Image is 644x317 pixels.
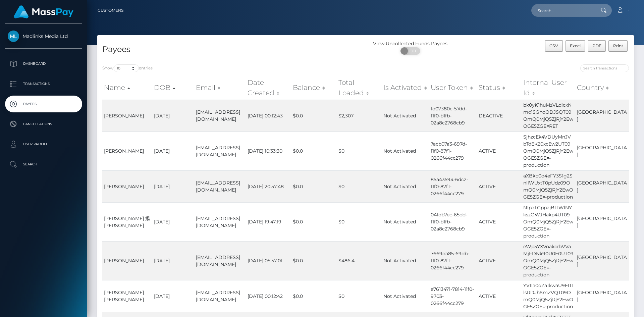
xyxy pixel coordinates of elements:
td: Not Activated [382,241,429,280]
td: [DATE] 10:33:30 [246,131,291,170]
td: eWp5YXVoakcrbVVaMjFDNk90U0E0UT09OmQ0MjQ5ZjRjY2EwOGE5ZGE=-production [522,241,575,280]
span: CSV [549,43,558,48]
td: $0.0 [291,280,337,312]
a: Customers [98,3,123,17]
td: [DATE] [152,131,194,170]
td: Not Activated [382,170,429,202]
td: ACTIVE [477,280,522,312]
span: Print [613,43,623,48]
a: Dashboard [5,55,82,72]
button: Excel [566,40,585,52]
td: [DATE] 20:57:48 [246,170,291,202]
td: [DATE] [152,241,194,280]
td: N1paTGppajBITWlNYkszOWJHakp4UT09OmQ0MjQ5ZjRjY2EwOGE5ZGE=-production [522,202,575,241]
p: User Profile [8,139,79,149]
td: 7669da85-69db-11f0-87f1-0266f44cc279 [429,241,477,280]
td: [EMAIL_ADDRESS][DOMAIN_NAME] [194,241,246,280]
th: Balance: activate to sort column ascending [291,76,337,100]
p: Cancellations [8,119,79,129]
span: PDF [592,43,601,48]
p: Dashboard [8,59,79,69]
td: Not Activated [382,280,429,312]
span: OFF [404,47,421,55]
td: [DATE] [152,202,194,241]
td: 85a43594-6dc2-11f0-87f1-0266f44cc279 [429,170,477,202]
td: [GEOGRAPHIC_DATA] [575,131,629,170]
a: Search [5,156,82,173]
td: bk0yK1huMzVLdlcxNmc1SGhoODJSQT09OmQ0MjQ5ZjRjY2EwOGE5ZGE=RET [522,100,575,131]
td: [EMAIL_ADDRESS][DOMAIN_NAME] [194,202,246,241]
td: [DATE] [152,100,194,131]
input: Search... [531,4,594,17]
td: aXBkb0o4eFY3S1g2SnllWUxtT0pUdz09OmQ0MjQ5ZjRjY2EwOGE5ZGE=-production [522,170,575,202]
p: Payees [8,99,79,109]
td: $0.0 [291,241,337,280]
th: Internal User Id: activate to sort column ascending [522,76,575,100]
td: Not Activated [382,131,429,170]
td: ACTIVE [477,170,522,202]
label: Show entries [102,64,153,72]
td: [GEOGRAPHIC_DATA] [575,280,629,312]
td: $2,307 [337,100,382,131]
td: 1d07380c-57dd-11f0-b1fb-02a8c2768cb9 [429,100,477,131]
td: [GEOGRAPHIC_DATA] [575,170,629,202]
td: Not Activated [382,202,429,241]
td: [PERSON_NAME] [102,241,152,280]
span: Excel [570,43,581,48]
td: $0 [337,131,382,170]
td: [DATE] 05:57:01 [246,241,291,280]
td: $0.0 [291,170,337,202]
td: [PERSON_NAME] [102,100,152,131]
h4: Payees [102,44,361,55]
td: [DATE] 19:47:19 [246,202,291,241]
td: [PERSON_NAME] [PERSON_NAME] [102,280,152,312]
th: Country: activate to sort column ascending [575,76,629,100]
th: Total Loaded: activate to sort column ascending [337,76,382,100]
td: [DATE] 00:12:43 [246,100,291,131]
button: Print [608,40,628,52]
span: Madlinks Media Ltd [5,33,82,39]
th: User Token: activate to sort column ascending [429,76,477,100]
td: [DATE] [152,280,194,312]
td: ACTIVE [477,202,522,241]
td: $0.0 [291,100,337,131]
td: [EMAIL_ADDRESS][DOMAIN_NAME] [194,131,246,170]
td: $0.0 [291,131,337,170]
button: PDF [588,40,606,52]
td: [PERSON_NAME] [102,131,152,170]
td: [DATE] 00:12:42 [246,280,291,312]
td: 7acb07a3-697d-11f0-87f1-0266f44cc279 [429,131,477,170]
a: Transactions [5,75,82,92]
td: [DATE] [152,170,194,202]
td: [EMAIL_ADDRESS][DOMAIN_NAME] [194,280,246,312]
th: Is Activated: activate to sort column ascending [382,76,429,100]
td: $486.4 [337,241,382,280]
th: Date Created: activate to sort column ascending [246,76,291,100]
select: Showentries [114,64,139,72]
button: CSV [545,40,563,52]
td: $0 [337,280,382,312]
th: DOB: activate to sort column descending [152,76,194,100]
td: $0 [337,202,382,241]
th: Name: activate to sort column ascending [102,76,152,100]
a: User Profile [5,136,82,153]
td: [GEOGRAPHIC_DATA] [575,202,629,241]
p: Transactions [8,79,79,89]
td: e7613471-7814-11f0-9703-0266f44cc279 [429,280,477,312]
td: [GEOGRAPHIC_DATA] [575,100,629,131]
td: ACTIVE [477,131,522,170]
td: [EMAIL_ADDRESS][DOMAIN_NAME] [194,100,246,131]
td: $0.0 [291,202,337,241]
td: [EMAIL_ADDRESS][DOMAIN_NAME] [194,170,246,202]
td: ACTIVE [477,241,522,280]
a: Cancellations [5,116,82,133]
input: Search transactions [580,64,629,72]
td: SjhzcEk4VDUyMnJVbTdEK20xcEw2UT09OmQ0MjQ5ZjRjY2EwOGE5ZGE=-production [522,131,575,170]
p: Search [8,159,79,169]
th: Email: activate to sort column ascending [194,76,246,100]
th: Status: activate to sort column ascending [477,76,522,100]
a: Payees [5,96,82,112]
td: [PERSON_NAME] 揚 [PERSON_NAME] [102,202,152,241]
img: Madlinks Media Ltd [8,31,19,42]
td: [PERSON_NAME] [102,170,152,202]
